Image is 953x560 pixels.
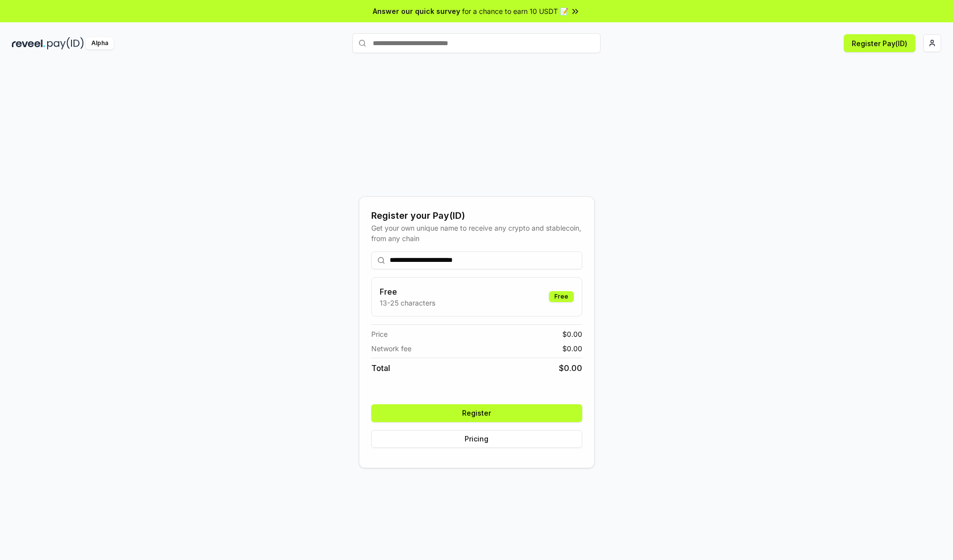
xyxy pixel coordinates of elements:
[86,37,114,50] div: Alpha
[549,291,574,302] div: Free
[371,223,582,244] div: Get your own unique name to receive any crypto and stablecoin, from any chain
[371,343,411,354] span: Network fee
[371,404,582,422] button: Register
[562,343,582,354] span: $ 0.00
[462,6,568,16] span: for a chance to earn 10 USDT 📝
[844,34,915,52] button: Register Pay(ID)
[371,430,582,448] button: Pricing
[12,37,45,50] img: reveel_dark
[380,298,435,308] p: 13-25 characters
[373,6,460,16] span: Answer our quick survey
[371,209,582,223] div: Register your Pay(ID)
[371,362,390,374] span: Total
[562,329,582,339] span: $ 0.00
[47,37,84,50] img: pay_id
[371,329,388,339] span: Price
[559,362,582,374] span: $ 0.00
[380,286,435,298] h3: Free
